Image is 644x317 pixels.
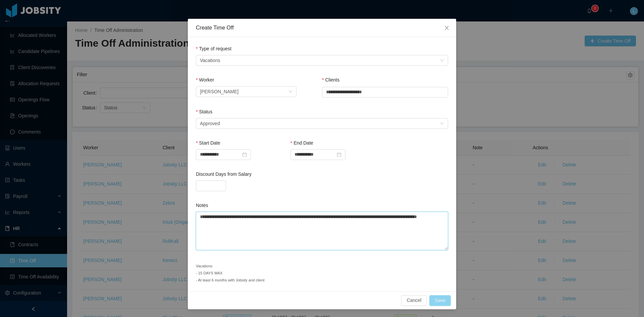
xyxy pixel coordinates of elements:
[196,77,214,83] label: Worker
[200,118,220,128] div: Approved
[290,140,313,146] label: End Date
[196,46,231,51] label: Type of request
[196,24,448,32] div: Create Time Off
[196,109,212,114] label: Status
[337,152,341,157] i: icon: calendar
[200,55,220,65] div: Vacations
[437,19,456,38] button: Close
[200,87,238,97] div: Victor Oliveira
[196,264,265,282] small: Vacations: - 15 DAYS MAX - At least 6 months with Jobsity and client
[196,140,220,146] label: Start Date
[196,171,252,177] label: Discount Days from Salary
[196,212,448,250] textarea: Notes
[196,181,226,191] input: Discount Days from Salary
[401,295,427,306] button: Cancel
[444,25,449,31] i: icon: close
[429,295,451,306] button: Save
[242,152,247,157] i: icon: calendar
[196,203,208,208] label: Notes
[322,77,339,83] label: Clients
